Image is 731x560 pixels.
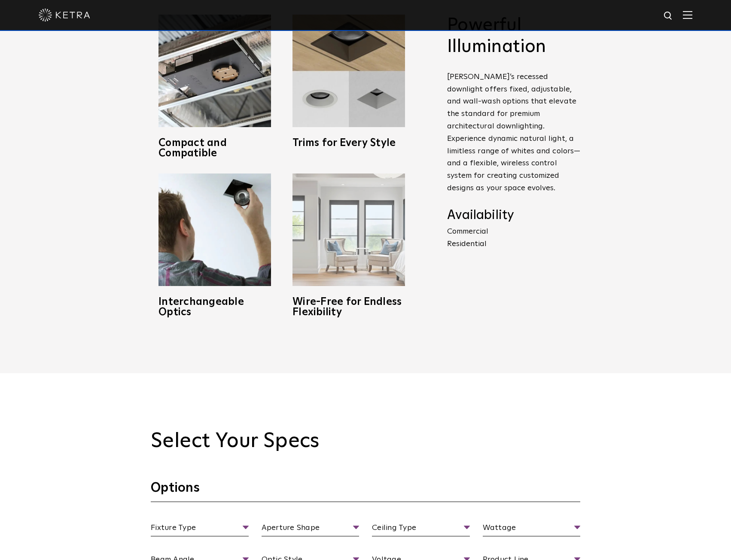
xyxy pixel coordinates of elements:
img: D3_OpticSwap [158,173,271,286]
img: search icon [663,11,674,21]
img: ketra-logo-2019-white [39,9,90,21]
span: Ceiling Type [372,522,470,537]
h4: Availability [447,207,580,224]
h3: Wire-Free for Endless Flexibility [292,297,405,317]
span: Wattage [483,522,581,537]
img: compact-and-copatible [158,15,271,127]
h2: Select Your Specs [151,429,580,454]
h3: Trims for Every Style [292,138,405,148]
p: Commercial Residential [447,225,580,250]
p: [PERSON_NAME]’s recessed downlight offers fixed, adjustable, and wall-wash options that elevate t... [447,71,580,195]
img: D3_WV_Bedroom [292,173,405,286]
h2: Powerful Illumination [447,15,580,58]
img: Hamburger%20Nav.svg [683,11,692,19]
h3: Interchangeable Optics [158,297,271,317]
h3: Options [151,480,580,502]
h3: Compact and Compatible [158,138,271,158]
span: Aperture Shape [262,522,359,537]
span: Fixture Type [151,522,249,537]
img: trims-for-every-style [292,15,405,127]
